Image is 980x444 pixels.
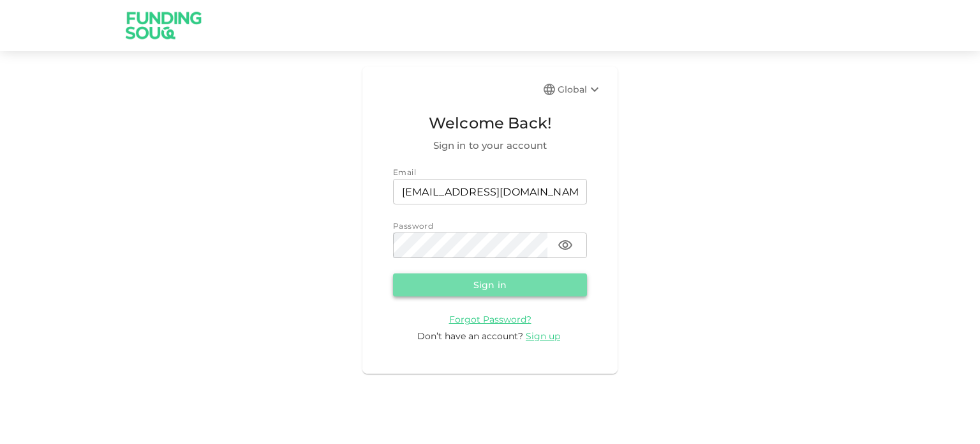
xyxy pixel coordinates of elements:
span: Sign up [526,330,560,342]
span: Password [393,221,433,231]
span: Don’t have an account? [417,330,523,342]
span: Sign in to your account [393,138,587,153]
span: Forgot Password? [449,314,531,325]
button: Sign in [393,273,587,296]
input: email [393,179,587,204]
div: Global [558,82,602,97]
span: Welcome Back! [393,111,587,135]
span: Email [393,167,416,177]
a: Forgot Password? [449,313,531,325]
input: password [393,233,547,258]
